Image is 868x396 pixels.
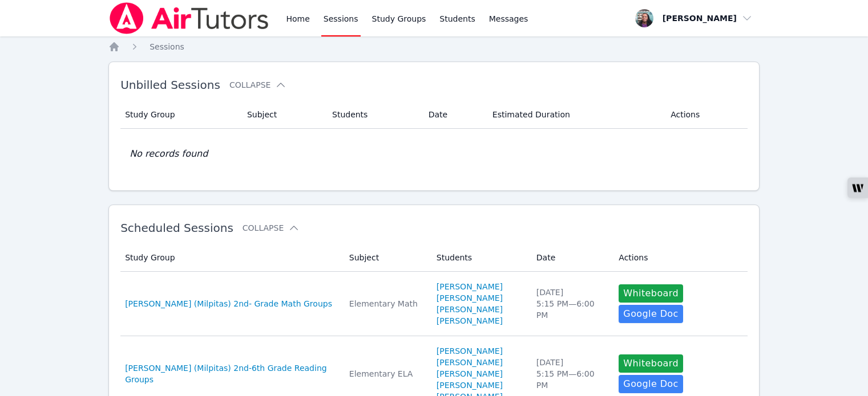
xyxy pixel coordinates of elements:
a: [PERSON_NAME] [437,304,503,315]
nav: Breadcrumb [108,41,760,52]
a: [PERSON_NAME] [437,281,503,292]
span: Sessions [150,42,184,51]
div: [DATE] 5:15 PM — 6:00 PM [536,357,605,391]
td: No records found [120,129,748,179]
a: [PERSON_NAME] [437,292,503,304]
button: Whiteboard [619,284,683,303]
a: [PERSON_NAME] (Milpitas) 2nd- Grade Math Groups [125,298,332,309]
div: Elementary ELA [349,368,423,379]
button: Collapse [229,79,286,91]
a: [PERSON_NAME] (Milpitas) 2nd-6th Grade Reading Groups [125,362,336,385]
div: Elementary Math [349,298,423,309]
span: Unbilled Sessions [120,78,220,92]
th: Students [325,101,422,129]
th: Date [530,244,612,272]
button: Collapse [243,222,300,234]
th: Students [430,244,530,272]
th: Estimated Duration [486,101,664,129]
a: [PERSON_NAME] [437,368,503,379]
a: [PERSON_NAME] [437,379,503,391]
th: Study Group [120,101,240,129]
th: Study Group [120,244,342,272]
a: [PERSON_NAME] [437,357,503,368]
tr: [PERSON_NAME] (Milpitas) 2nd- Grade Math GroupsElementary Math[PERSON_NAME][PERSON_NAME][PERSON_N... [120,272,748,336]
a: Google Doc [619,305,683,323]
th: Subject [342,244,430,272]
a: [PERSON_NAME] [437,315,503,326]
a: [PERSON_NAME] [437,345,503,357]
span: Messages [489,13,528,25]
span: Scheduled Sessions [120,221,233,235]
th: Subject [240,101,325,129]
img: Air Tutors [108,2,270,34]
a: Sessions [150,41,184,52]
th: Date [422,101,486,129]
div: [DATE] 5:15 PM — 6:00 PM [536,287,605,321]
button: Whiteboard [619,354,683,373]
th: Actions [612,244,748,272]
th: Actions [664,101,748,129]
a: Google Doc [619,375,683,393]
